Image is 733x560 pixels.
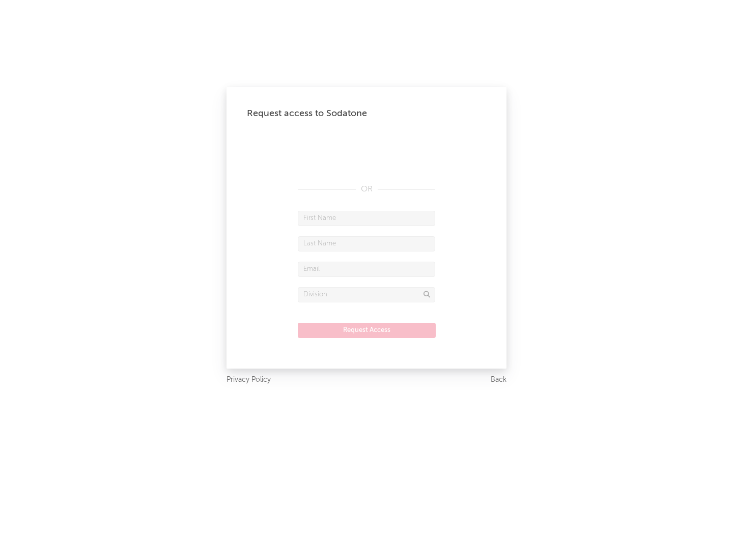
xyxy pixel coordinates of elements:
input: Email [298,262,435,277]
input: Division [298,287,435,302]
div: Request access to Sodatone [247,107,486,120]
a: Privacy Policy [227,374,271,386]
a: Back [491,374,506,386]
input: Last Name [298,236,435,251]
button: Request Access [298,323,436,338]
div: OR [298,183,435,195]
input: First Name [298,211,435,226]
